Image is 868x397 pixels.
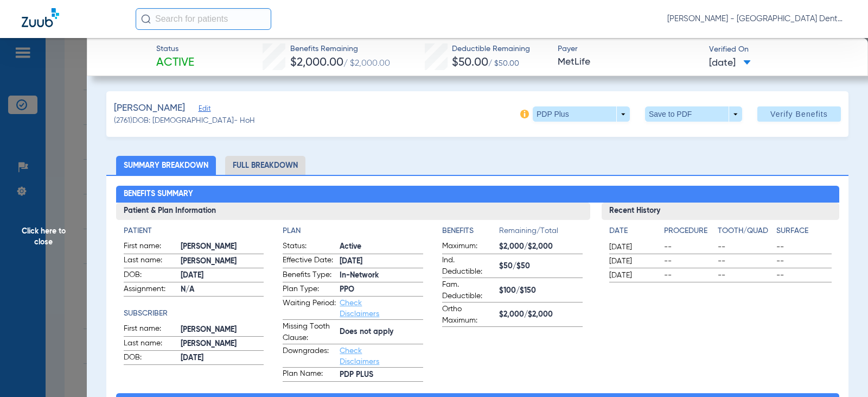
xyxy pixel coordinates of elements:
span: First name: [124,323,177,336]
span: [PERSON_NAME] - [GEOGRAPHIC_DATA] Dental Care [667,14,846,24]
span: [PERSON_NAME] [181,256,264,267]
app-breakdown-title: Benefits [442,225,499,241]
span: $2,000/$2,000 [499,309,583,320]
span: [PERSON_NAME] [114,102,185,115]
img: info-icon [520,110,529,118]
span: Does not apply [340,326,423,338]
span: Last name: [124,255,177,268]
span: Active [340,241,423,253]
h4: Plan [283,225,423,237]
button: PDP Plus [533,106,630,122]
span: [DATE] [181,352,264,364]
app-breakdown-title: Procedure [664,225,713,241]
app-breakdown-title: Surface [776,225,831,241]
span: Deductible Remaining [452,43,530,55]
span: -- [718,256,773,267]
span: Plan Type: [283,283,336,297]
span: Ortho Maximum: [442,304,495,326]
span: Assignment: [124,283,177,297]
button: Verify Benefits [757,106,841,122]
h4: Patient [124,225,264,237]
span: [PERSON_NAME] [181,338,264,350]
h2: Benefits Summary [116,186,839,203]
span: PDP PLUS [340,369,423,381]
span: Missing Tooth Clause: [283,321,336,344]
span: Downgrades: [283,345,336,367]
span: $100/$150 [499,285,583,297]
li: Full Breakdown [225,156,305,175]
span: $2,000/$2,000 [499,241,583,253]
span: -- [664,270,713,281]
span: [DATE] [340,256,423,267]
span: Plan Name: [283,368,336,381]
span: Remaining/Total [499,225,583,241]
span: / $50.00 [488,60,519,67]
app-breakdown-title: Date [609,225,655,241]
span: Benefits Type: [283,269,336,282]
li: Summary Breakdown [116,156,216,175]
img: Zuub Logo [22,8,59,27]
span: -- [776,270,831,281]
span: Maximum: [442,241,495,254]
span: Waiting Period: [283,298,336,319]
span: DOB: [124,352,177,365]
span: Last name: [124,338,177,351]
span: N/A [181,284,264,295]
span: DOB: [124,269,177,282]
span: $50/$50 [499,261,583,272]
span: In-Network [340,270,423,281]
span: PPO [340,284,423,295]
h4: Procedure [664,225,713,237]
span: [PERSON_NAME] [181,324,264,336]
span: -- [664,256,713,267]
span: [DATE] [609,242,655,253]
h4: Subscriber [124,308,264,319]
span: -- [664,242,713,253]
h4: Surface [776,225,831,237]
span: $2,000.00 [290,57,343,68]
span: MetLife [558,55,699,69]
span: -- [718,242,773,253]
span: [DATE] [609,256,655,267]
span: Fam. Deductible: [442,279,495,302]
span: $50.00 [452,57,488,68]
h3: Patient & Plan Information [116,203,591,220]
span: / $2,000.00 [343,59,390,68]
span: (2761) DOB: [DEMOGRAPHIC_DATA] - HoH [114,115,255,127]
span: Edit [199,105,208,115]
span: [PERSON_NAME] [181,241,264,253]
span: Verify Benefits [770,110,828,118]
span: First name: [124,241,177,254]
span: [DATE] [181,270,264,281]
span: -- [776,242,831,253]
a: Check Disclaimers [340,299,379,318]
h4: Date [609,225,655,237]
button: Save to PDF [645,106,742,122]
h4: Benefits [442,225,499,237]
span: Status [156,43,194,55]
span: [DATE] [709,56,751,70]
span: [DATE] [609,270,655,281]
span: Benefits Remaining [290,43,390,55]
span: Effective Date: [283,255,336,268]
h3: Recent History [602,203,839,220]
span: -- [776,256,831,267]
span: Active [156,55,194,71]
input: Search for patients [136,8,271,30]
span: Payer [558,43,699,55]
span: -- [718,270,773,281]
span: Status: [283,241,336,254]
span: Ind. Deductible: [442,255,495,278]
app-breakdown-title: Tooth/Quad [718,225,773,241]
span: Verified On [709,44,851,55]
a: Check Disclaimers [340,347,379,366]
img: Search Icon [141,14,151,24]
h4: Tooth/Quad [718,225,773,237]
